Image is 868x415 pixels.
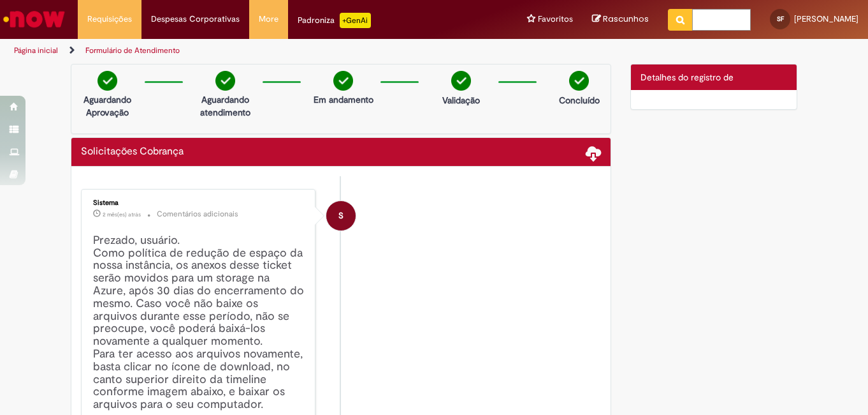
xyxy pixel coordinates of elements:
img: check-circle-green.png [451,71,471,91]
p: Concluído [559,94,600,107]
div: Padroniza [298,13,371,28]
span: S [338,200,344,231]
div: System [326,201,356,230]
span: [PERSON_NAME] [794,13,858,24]
button: Pesquisar [668,9,693,31]
img: check-circle-green.png [333,71,353,91]
a: Formulário de Atendimento [85,45,180,56]
span: Rascunhos [603,13,649,25]
span: Detalhes do registro de [640,72,734,83]
span: Baixar anexos [586,145,601,160]
img: check-circle-green.png [98,71,117,91]
img: check-circle-green.png [569,71,589,91]
span: More [259,13,278,26]
small: Comentários adicionais [157,209,238,220]
a: Página inicial [14,45,58,56]
p: Validação [442,94,480,107]
span: Favoritos [538,13,573,26]
div: Sistema [93,199,305,207]
p: Aguardando Aprovação [76,93,138,119]
h2: Solicitações Cobrança Histórico de tíquete [81,146,184,158]
span: Despesas Corporativas [151,13,240,26]
p: Aguardando atendimento [194,93,256,119]
span: 2 mês(es) atrás [103,211,141,218]
span: Requisições [87,13,132,26]
p: +GenAi [340,13,371,28]
ul: Trilhas de página [10,39,569,63]
img: check-circle-green.png [215,71,235,91]
span: SF [777,15,784,23]
time: 07/07/2025 01:41:50 [103,211,141,218]
a: Rascunhos [592,13,649,26]
img: ServiceNow [1,6,67,32]
p: Em andamento [314,93,373,106]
